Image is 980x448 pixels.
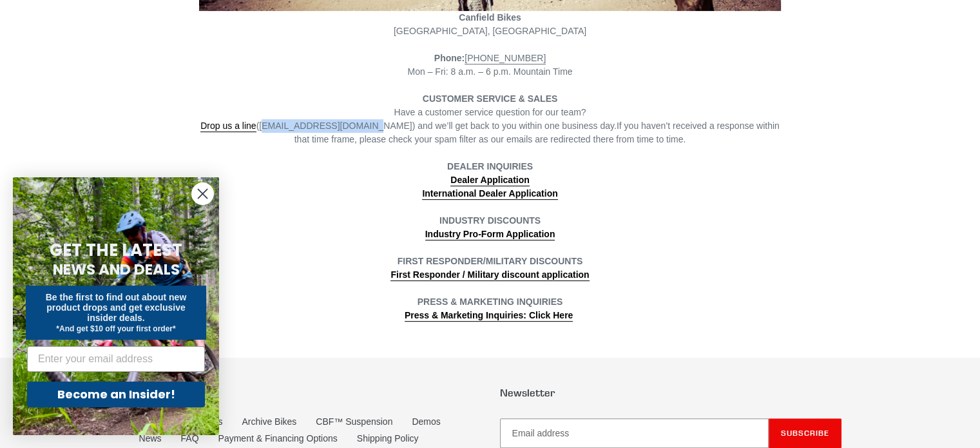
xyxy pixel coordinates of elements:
[459,12,521,23] strong: Canfield Bikes
[398,256,583,266] strong: FIRST RESPONDER/MILITARY DISCOUNTS
[46,292,187,323] span: Be the first to find out about new product drops and get exclusive insider deals.
[500,418,769,448] input: Email address
[27,382,205,407] button: Become an Insider!
[418,297,563,307] strong: PRESS & MARKETING INQUIRIES
[434,53,465,63] strong: Phone:
[191,182,214,205] button: Close dialog
[53,259,180,280] span: NEWS AND DEALS
[769,418,841,448] button: Subscribe
[422,188,557,200] a: International Dealer Application
[394,26,586,36] span: [GEOGRAPHIC_DATA], [GEOGRAPHIC_DATA]
[422,188,557,199] strong: International Dealer Application
[781,428,829,438] span: Subscribe
[425,229,555,240] a: Industry Pro-Form Application
[199,106,781,146] div: Have a customer service question for our team? If you haven’t received a response within that tim...
[465,53,546,64] a: [PHONE_NUMBER]
[200,121,617,132] span: ([EMAIL_ADDRESS][DOMAIN_NAME]) and we’ll get back to you within one business day.
[405,310,573,322] a: Press & Marketing Inquiries: Click Here
[199,52,781,79] div: Mon – Fri: 8 a.m. – 6 p.m. Mountain Time
[200,121,256,132] a: Drop us a line
[390,269,589,281] a: First Responder / Military discount application
[316,416,392,427] a: CBF™ Suspension
[412,416,440,427] a: Demos
[439,215,541,226] strong: INDUSTRY DISCOUNTS
[139,387,481,399] p: Quick links
[450,175,529,186] a: Dealer Application
[423,93,558,104] strong: CUSTOMER SERVICE & SALES
[27,346,205,372] input: Enter your email address
[56,324,175,333] span: *And get $10 off your first order*
[242,416,296,427] a: Archive Bikes
[50,239,182,262] span: GET THE LATEST
[447,161,533,186] strong: DEALER INQUIRIES
[390,269,589,280] strong: First Responder / Military discount application
[500,387,841,399] p: Newsletter
[218,433,338,443] a: Payment & Financing Options
[425,229,555,239] strong: Industry Pro-Form Application
[357,433,419,443] a: Shipping Policy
